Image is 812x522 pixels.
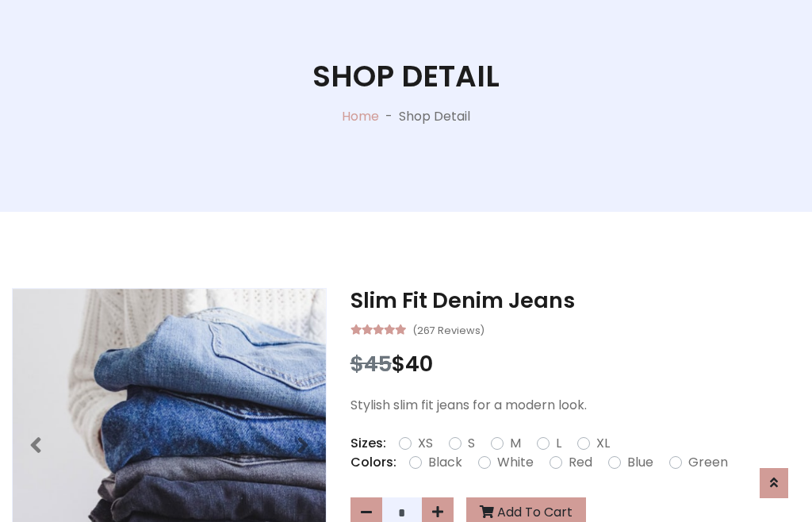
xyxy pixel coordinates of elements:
[350,349,392,378] span: $45
[350,288,800,313] h3: Slim Fit Denim Jeans
[350,396,800,415] p: Stylish slim fit jeans for a modern look.
[569,453,592,472] label: Red
[312,59,500,94] h1: Shop Detail
[412,320,485,339] small: (267 Reviews)
[428,453,462,472] label: Black
[350,434,386,453] p: Sizes:
[350,351,800,377] h3: $
[350,453,396,472] p: Colors:
[556,434,561,453] label: L
[379,107,399,126] p: -
[497,453,534,472] label: White
[399,107,470,126] p: Shop Detail
[418,434,433,453] label: XS
[405,349,433,378] span: 40
[627,453,653,472] label: Blue
[510,434,521,453] label: M
[688,453,728,472] label: Green
[596,434,610,453] label: XL
[342,107,379,125] a: Home
[468,434,475,453] label: S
